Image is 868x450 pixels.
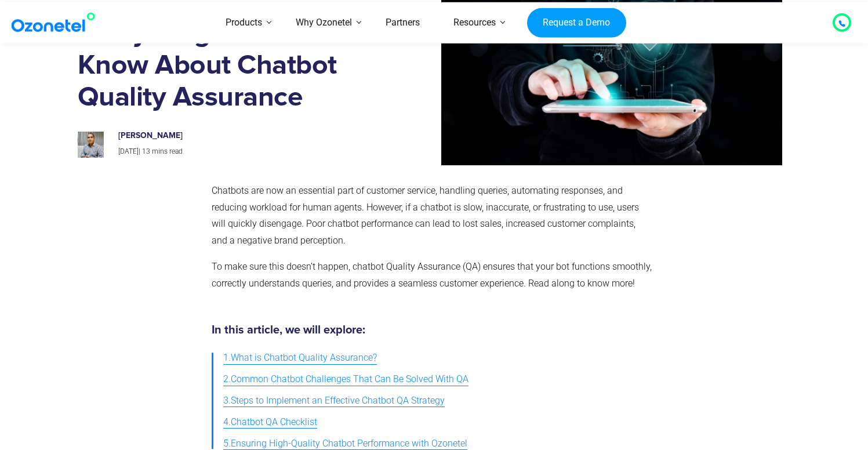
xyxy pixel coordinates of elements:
a: 1.What is Chatbot Quality Assurance? [223,347,377,369]
h6: [PERSON_NAME] [118,131,363,141]
span: 13 [142,147,150,155]
span: 4.Chatbot QA Checklist [223,414,317,431]
h5: In this article, we will explore: [212,324,652,336]
a: Products [209,2,279,43]
a: Request a Demo [527,8,626,38]
p: | [118,146,363,158]
h1: Everything You Need to Know About Chatbot Quality Assurance [78,18,375,114]
span: mins read [152,147,183,155]
p: Chatbots are now an essential part of customer service, handling queries, automating responses, a... [212,183,652,249]
a: Partners [369,2,437,43]
img: prashanth-kancherla_avatar_1-200x200.jpeg [78,132,104,158]
p: To make sure this doesn’t happen, chatbot Quality Assurance (QA) ensures that your bot functions ... [212,259,652,292]
span: 2.Common Chatbot Challenges That Can Be Solved With QA [223,371,468,388]
a: Why Ozonetel [279,2,369,43]
span: 1.What is Chatbot Quality Assurance? [223,350,377,366]
span: [DATE] [118,147,139,155]
a: 4.Chatbot QA Checklist [223,412,317,433]
a: 3.Steps to Implement an Effective Chatbot QA Strategy [223,390,445,412]
span: 3.Steps to Implement an Effective Chatbot QA Strategy [223,393,445,409]
a: 2.Common Chatbot Challenges That Can Be Solved With QA [223,369,468,390]
a: Resources [437,2,513,43]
